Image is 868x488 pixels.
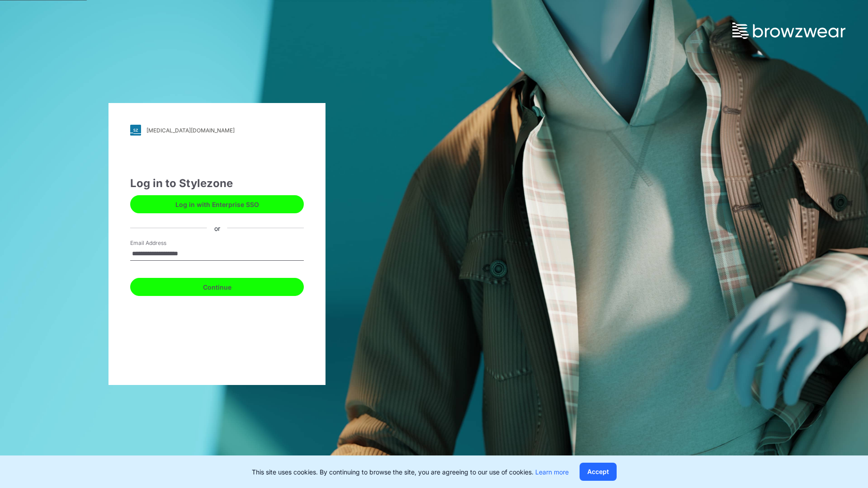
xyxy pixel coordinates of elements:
a: Learn more [535,468,569,476]
div: [MEDICAL_DATA][DOMAIN_NAME] [146,127,235,134]
button: Log in with Enterprise SSO [130,195,304,213]
p: This site uses cookies. By continuing to browse the site, you are agreeing to our use of cookies. [252,467,569,477]
button: Accept [580,463,617,481]
img: svg+xml;base64,PHN2ZyB3aWR0aD0iMjgiIGhlaWdodD0iMjgiIHZpZXdCb3g9IjAgMCAyOCAyOCIgZmlsbD0ibm9uZSIgeG... [130,125,141,136]
label: Email Address [130,239,193,247]
img: browzwear-logo.73288ffb.svg [732,23,845,39]
a: [MEDICAL_DATA][DOMAIN_NAME] [130,125,304,136]
div: Log in to Stylezone [130,175,304,192]
div: or [207,223,227,233]
button: Continue [130,278,304,296]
